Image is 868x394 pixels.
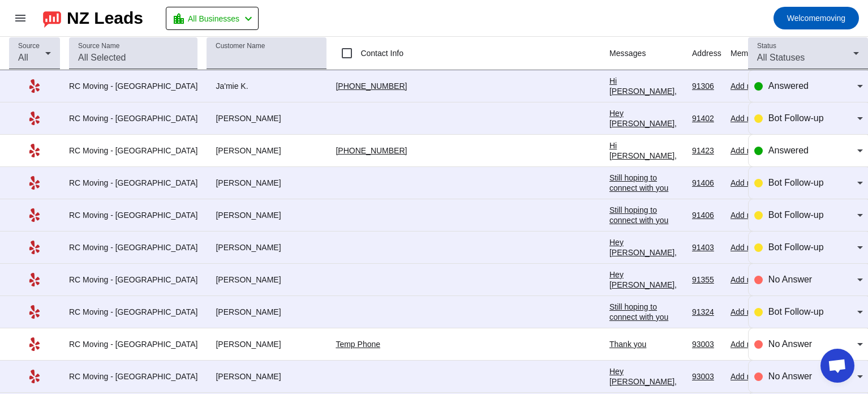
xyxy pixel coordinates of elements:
div: RC Moving - [GEOGRAPHIC_DATA] [69,307,197,317]
div: Hey [PERSON_NAME], just following up! Are you still interested in getting a moving estimate? We'd... [609,108,683,251]
div: 91355 [692,275,721,285]
div: Add memo [731,242,778,252]
div: RC Moving - [GEOGRAPHIC_DATA] [69,339,197,349]
th: Messages [609,37,692,70]
mat-icon: Yelp [28,176,41,190]
div: 93003 [692,371,721,382]
mat-icon: Yelp [28,241,41,254]
th: Address [692,37,731,70]
div: [PERSON_NAME] [207,145,326,156]
mat-icon: location_city [172,12,186,25]
div: Hi [PERSON_NAME], Thank you for providing your information! We'll get back to you as soon as poss... [609,76,683,157]
mat-icon: Yelp [28,79,41,93]
div: 93003 [692,339,721,349]
mat-icon: menu [14,11,27,25]
span: No Answer [768,339,812,349]
div: Thank you [609,339,683,349]
span: Bot Follow-up [768,307,824,316]
div: Add memo [731,371,778,382]
mat-icon: Yelp [28,337,41,351]
div: Add memo [731,275,778,285]
img: logo [43,8,61,28]
div: RC Moving - [GEOGRAPHIC_DATA] [69,371,197,382]
div: Hi [PERSON_NAME], Thank you for providing your information! We'll get back to you as soon as poss... [609,140,683,242]
span: Bot Follow-up [768,242,824,252]
div: Still hoping to connect with you [DATE]! A short call will help us better understand your move an... [609,205,683,358]
div: Add memo [731,81,778,91]
label: Contact Info [358,48,403,59]
mat-label: Source [18,42,40,50]
div: [PERSON_NAME] [207,178,326,188]
div: Add memo [731,178,778,188]
div: Still hoping to connect with you [DATE]! A short call will help us better understand your move an... [609,173,683,326]
span: Bot Follow-up [768,113,824,123]
a: [PHONE_NUMBER] [336,146,407,155]
div: [PERSON_NAME] [207,113,326,123]
input: All Selected [78,51,188,65]
span: Bot Follow-up [768,178,824,187]
mat-label: Source Name [78,42,119,50]
button: All Businesses [166,7,259,30]
mat-icon: Yelp [28,305,41,319]
div: [PERSON_NAME] [207,275,326,285]
span: All Statuses [757,53,805,62]
mat-icon: chevron_left [242,12,255,25]
div: Add memo [731,210,778,220]
div: 91406 [692,210,721,220]
span: All [18,53,28,62]
div: RC Moving - [GEOGRAPHIC_DATA] [69,242,197,252]
div: RC Moving - [GEOGRAPHIC_DATA] [69,113,197,123]
div: 91324 [692,307,721,317]
mat-icon: Yelp [28,273,41,286]
span: No Answer [768,371,812,381]
div: 91403 [692,242,721,252]
th: Memos [731,37,787,70]
span: Bot Follow-up [768,210,824,220]
button: Welcomemoving [774,7,859,29]
a: Temp Phone [336,340,380,349]
mat-icon: Yelp [28,144,41,157]
div: Hey [PERSON_NAME], just following up! Are you still interested in getting a moving estimate? We'd... [609,237,683,380]
div: [PERSON_NAME] [207,307,326,317]
div: 91406 [692,178,721,188]
mat-icon: Yelp [28,112,41,125]
div: Add memo [731,145,778,156]
div: 91423 [692,145,721,156]
div: 91402 [692,113,721,123]
div: Open chat [820,349,854,383]
a: [PHONE_NUMBER] [336,82,407,91]
div: [PERSON_NAME] [207,339,326,349]
div: NZ Leads [67,10,143,26]
mat-icon: Yelp [28,208,41,222]
div: Add memo [731,113,778,123]
div: RC Moving - [GEOGRAPHIC_DATA] [69,81,197,91]
div: [PERSON_NAME] [207,242,326,252]
mat-label: Customer Name [216,42,265,50]
div: 91306 [692,81,721,91]
span: No Answer [768,275,812,284]
div: [PERSON_NAME] [207,371,326,382]
span: All Businesses [188,11,239,27]
div: RC Moving - [GEOGRAPHIC_DATA] [69,178,197,188]
span: moving [787,10,845,26]
div: Add memo [731,307,778,317]
div: Add memo [731,339,778,349]
span: Answered [768,81,809,91]
div: RC Moving - [GEOGRAPHIC_DATA] [69,210,197,220]
span: Answered [768,145,809,155]
span: Welcome [787,14,820,23]
div: RC Moving - [GEOGRAPHIC_DATA] [69,145,197,156]
div: Ja'mie K. [207,81,326,91]
mat-icon: Yelp [28,370,41,383]
div: RC Moving - [GEOGRAPHIC_DATA] [69,275,197,285]
div: [PERSON_NAME] [207,210,326,220]
mat-label: Status [757,42,776,50]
